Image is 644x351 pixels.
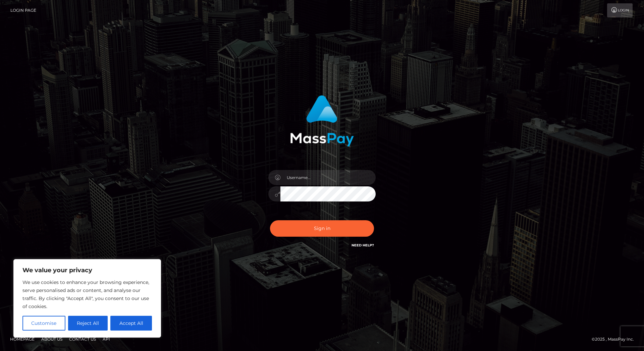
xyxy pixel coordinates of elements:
[592,336,639,343] div: © 2025 , MassPay Inc.
[607,3,633,17] a: Login
[22,266,152,274] p: We value your privacy
[22,316,65,331] button: Customise
[7,334,37,344] a: Homepage
[290,95,354,147] img: MassPay Login
[66,334,99,344] a: Contact Us
[352,243,374,247] a: Need Help?
[10,3,36,17] a: Login Page
[110,316,152,331] button: Accept All
[270,220,374,237] button: Sign in
[68,316,108,331] button: Reject All
[22,278,152,310] p: We use cookies to enhance your browsing experience, serve personalised ads or content, and analys...
[39,334,65,344] a: About Us
[280,170,376,185] input: Username...
[100,334,113,344] a: API
[13,259,161,338] div: We value your privacy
